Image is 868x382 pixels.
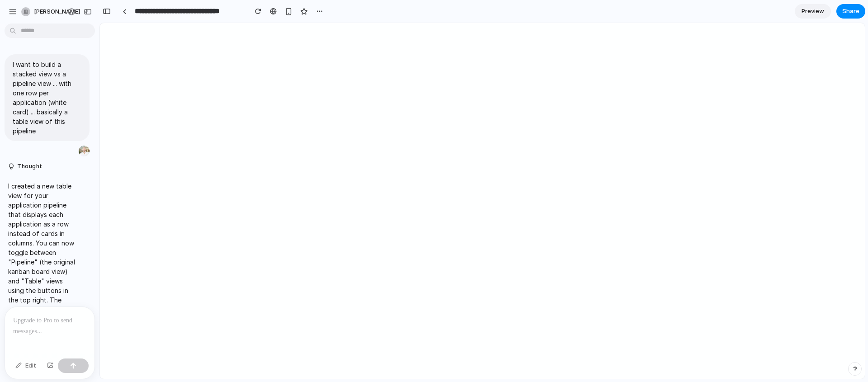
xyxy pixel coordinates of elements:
span: [PERSON_NAME] [34,7,80,16]
a: Preview [795,4,831,19]
span: Preview [802,7,824,16]
button: Share [836,4,865,19]
span: Share [842,7,859,16]
p: I want to build a stacked view vs a pipeline view ... with one row per application (white card) .... [13,60,81,136]
button: [PERSON_NAME] [18,5,94,19]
